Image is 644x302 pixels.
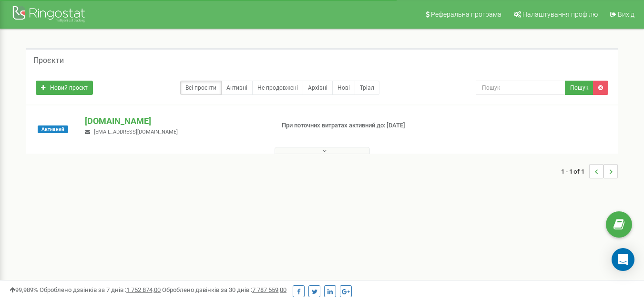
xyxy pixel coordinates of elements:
a: Тріал [355,81,379,95]
span: Оброблено дзвінків за 7 днів : [40,286,161,293]
p: [DOMAIN_NAME] [85,115,266,127]
span: [EMAIL_ADDRESS][DOMAIN_NAME] [94,129,178,135]
span: Оброблено дзвінків за 30 днів : [162,286,286,293]
a: Архівні [303,81,333,95]
button: Пошук [565,81,593,95]
a: Нові [332,81,355,95]
a: Новий проєкт [36,81,93,95]
a: Не продовжені [252,81,303,95]
a: Активні [221,81,253,95]
a: Всі проєкти [180,81,222,95]
div: Open Intercom Messenger [612,248,634,271]
span: Реферальна програма [431,10,501,18]
span: Активний [38,125,68,133]
u: 7 787 559,00 [252,286,286,293]
span: 99,989% [10,286,38,293]
u: 1 752 874,00 [126,286,161,293]
span: Налаштування профілю [522,10,598,18]
p: При поточних витратах активний до: [DATE] [282,121,414,130]
span: 1 - 1 of 1 [561,164,589,178]
input: Пошук [476,81,565,95]
nav: ... [561,155,618,188]
h5: Проєкти [33,56,64,65]
span: Вихід [618,10,634,18]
